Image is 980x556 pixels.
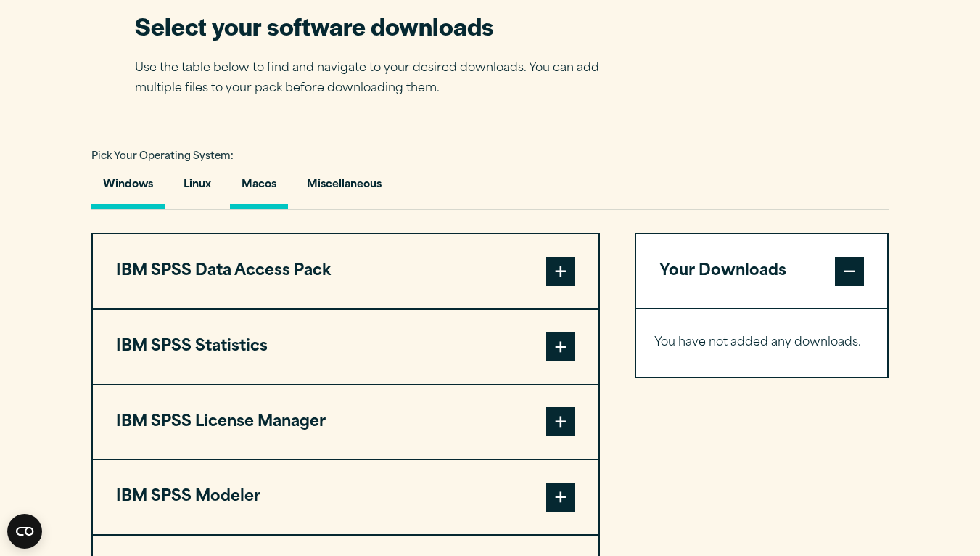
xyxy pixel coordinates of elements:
button: IBM SPSS Data Access Pack [93,234,598,308]
button: IBM SPSS License Manager [93,385,598,459]
p: You have not added any downloads. [654,332,870,353]
button: Miscellaneous [295,168,393,209]
button: Linux [172,168,223,209]
button: IBM SPSS Statistics [93,310,598,384]
button: Open CMP widget [7,514,42,549]
button: Your Downloads [636,234,888,308]
button: Windows [91,168,165,209]
div: Your Downloads [636,308,888,377]
button: IBM SPSS Modeler [93,460,598,534]
h2: Select your software downloads [135,9,621,42]
p: Use the table below to find and navigate to your desired downloads. You can add multiple files to... [135,58,621,100]
span: Pick Your Operating System: [91,152,234,161]
button: Macos [230,168,288,209]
